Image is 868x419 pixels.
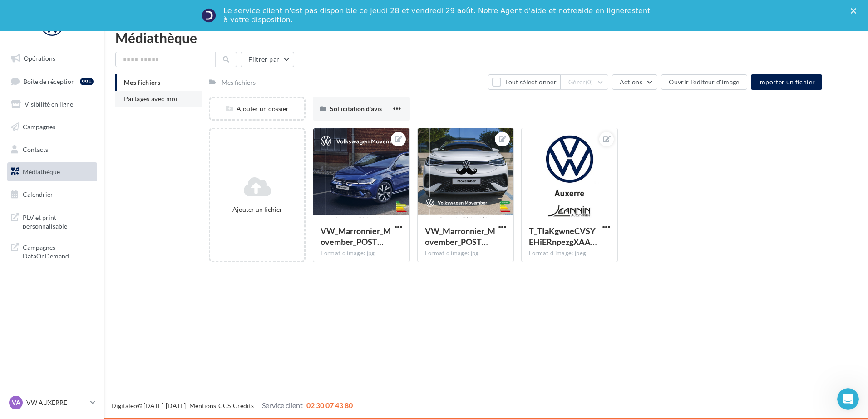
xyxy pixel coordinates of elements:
[111,402,353,409] span: © [DATE]-[DATE] - - -
[586,78,593,86] span: (0)
[5,72,99,91] a: Boîte de réception99+
[23,123,55,131] span: Campagnes
[488,74,561,90] button: Tout sélectionner
[5,185,99,204] a: Calendrier
[612,74,657,90] button: Actions
[529,249,610,258] div: Format d'image: jpeg
[115,31,857,44] div: Médiathèque
[7,394,97,411] a: VA VW AUXERRE
[5,238,99,264] a: Campagnes DataOnDemand
[851,8,860,14] div: Fermer
[425,226,495,247] span: VW_Marronnier_Movember_POST_ID5
[23,77,75,85] span: Boîte de réception
[124,95,178,102] span: Partagés avec moi
[330,105,382,112] span: Sollicitation d'avis
[321,226,391,247] span: VW_Marronnier_Movember_POST_POLO
[751,74,823,90] button: Importer un fichier
[23,168,60,175] span: Médiathèque
[837,388,859,410] iframe: Intercom live chat
[425,249,506,258] div: Format d'image: jpg
[5,117,99,136] a: Campagnes
[5,162,99,181] a: Médiathèque
[661,74,747,90] button: Ouvrir l'éditeur d'image
[189,402,216,409] a: Mentions
[577,6,624,15] a: aide en ligne
[25,100,73,108] span: Visibilité en ligne
[210,104,304,113] div: Ajouter un dossier
[529,226,597,247] span: T_TIaKgwneCVSYEHiERnpezgXAARfV0KYygXV1Go4U5xCsfxY0qQFUG2-D37LLauAVi2VNzzvryhToCMeA=s0
[561,74,608,90] button: Gérer(0)
[214,205,301,214] div: Ajouter un fichier
[12,398,20,407] span: VA
[124,78,160,86] span: Mes fichiers
[262,401,303,409] span: Service client
[321,249,402,258] div: Format d'image: jpg
[23,241,94,261] span: Campagnes DataOnDemand
[241,52,294,67] button: Filtrer par
[26,398,87,407] p: VW AUXERRE
[5,208,99,234] a: PLV et print personnalisable
[306,401,353,409] span: 02 30 07 43 80
[202,8,216,23] img: Profile image for Service-Client
[24,54,55,62] span: Opérations
[23,190,53,198] span: Calendrier
[111,402,137,409] a: Digitaleo
[23,211,94,231] span: PLV et print personnalisable
[218,402,231,409] a: CGS
[620,78,642,86] span: Actions
[222,78,256,87] div: Mes fichiers
[233,402,254,409] a: Crédits
[80,78,94,85] div: 99+
[23,145,48,153] span: Contacts
[5,95,99,114] a: Visibilité en ligne
[223,6,652,24] div: Le service client n'est pas disponible ce jeudi 28 et vendredi 29 août. Notre Agent d'aide et not...
[758,78,815,86] span: Importer un fichier
[5,49,99,68] a: Opérations
[5,140,99,159] a: Contacts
